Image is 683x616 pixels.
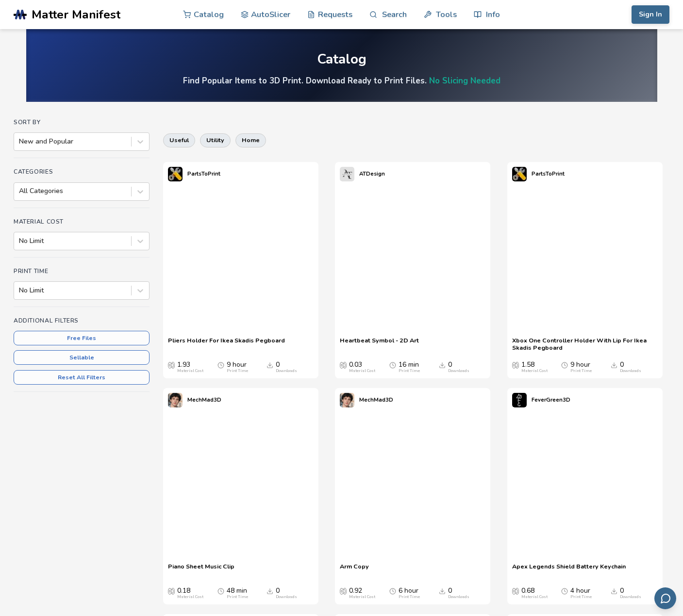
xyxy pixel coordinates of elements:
[276,369,297,373] div: Downloads
[177,361,203,373] div: 1.93
[389,361,396,369] span: Average Print Time
[317,52,366,67] div: Catalog
[340,563,369,577] a: Arm Copy
[168,393,183,407] img: MechMad3D's profile
[200,133,231,147] button: utility
[561,587,568,595] span: Average Print Time
[187,395,221,405] p: MechMad3D
[349,587,375,600] div: 0.92
[507,388,575,412] a: FeverGreen3D's profileFeverGreen3D
[340,393,354,407] img: MechMad3D's profile
[521,369,548,373] div: Material Cost
[399,587,420,600] div: 6 hour
[276,587,297,600] div: 0
[512,563,626,577] a: Apex Legends Shield Battery Keychain
[14,119,150,126] h4: Sort By
[267,587,273,595] span: Downloads
[359,169,385,179] p: ATDesign
[340,361,347,369] span: Average Cost
[532,169,565,179] p: PartsToPrint
[611,587,617,595] span: Downloads
[389,587,396,595] span: Average Print Time
[349,361,375,373] div: 0.03
[19,237,21,245] input: No Limit
[177,595,203,600] div: Material Cost
[32,8,120,21] span: Matter Manifest
[168,587,175,595] span: Average Cost
[217,361,224,369] span: Average Print Time
[177,369,203,373] div: Material Cost
[349,369,375,373] div: Material Cost
[439,361,446,369] span: Downloads
[163,162,225,186] a: PartsToPrint's profilePartsToPrint
[448,361,469,373] div: 0
[19,138,21,146] input: New and Popular
[168,563,234,577] a: Piano Sheet Music Clip
[14,218,150,225] h4: Material Cost
[570,369,592,373] div: Print Time
[340,587,347,595] span: Average Cost
[561,361,568,369] span: Average Print Time
[227,369,248,373] div: Print Time
[532,395,570,405] p: FeverGreen3D
[227,587,248,600] div: 48 min
[399,369,420,373] div: Print Time
[521,361,548,373] div: 1.58
[620,361,641,373] div: 0
[620,595,641,600] div: Downloads
[570,595,592,600] div: Print Time
[227,361,248,373] div: 9 hour
[168,337,285,351] a: Pliers Holder For Ikea Skadis Pegboard
[217,587,224,595] span: Average Print Time
[512,337,658,351] a: Xbox One Controller Holder With Lip For Ikea Skadis Pegboard
[439,587,446,595] span: Downloads
[276,361,297,373] div: 0
[620,369,641,373] div: Downloads
[163,388,226,412] a: MechMad3D's profileMechMad3D
[187,169,220,179] p: PartsToPrint
[335,388,398,412] a: MechMad3D's profileMechMad3D
[359,395,393,405] p: MechMad3D
[168,167,183,181] img: PartsToPrint's profile
[632,5,669,24] button: Sign In
[14,331,150,345] button: Free Files
[512,393,527,407] img: FeverGreen3D's profile
[570,587,592,600] div: 4 hour
[183,75,500,86] h4: Find Popular Items to 3D Print. Download Ready to Print Files.
[14,168,150,175] h4: Categories
[168,361,175,369] span: Average Cost
[177,587,203,600] div: 0.18
[429,75,500,86] a: No Slicing Needed
[19,187,21,195] input: All Categories
[570,361,592,373] div: 9 hour
[521,587,548,600] div: 0.68
[340,337,419,351] a: Heartbeat Symbol - 2D Art
[227,595,248,600] div: Print Time
[399,361,420,373] div: 16 min
[19,287,21,294] input: No Limit
[507,162,569,186] a: PartsToPrint's profilePartsToPrint
[14,268,150,275] h4: Print Time
[448,595,469,600] div: Downloads
[512,361,519,369] span: Average Cost
[163,133,195,147] button: useful
[340,167,354,181] img: ATDesign's profile
[512,587,519,595] span: Average Cost
[521,595,548,600] div: Material Cost
[611,361,617,369] span: Downloads
[349,595,375,600] div: Material Cost
[620,587,641,600] div: 0
[448,369,469,373] div: Downloads
[235,133,266,147] button: home
[14,370,150,385] button: Reset All Filters
[448,587,469,600] div: 0
[14,350,150,365] button: Sellable
[14,317,150,324] h4: Additional Filters
[335,162,390,186] a: ATDesign's profileATDesign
